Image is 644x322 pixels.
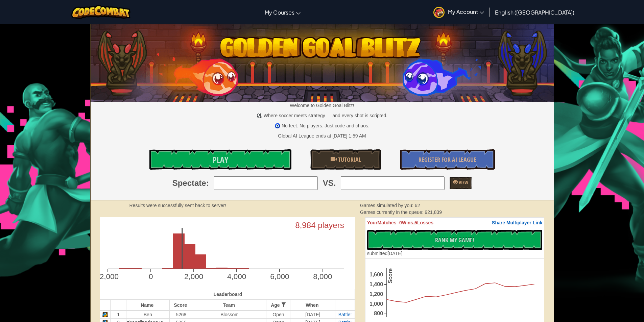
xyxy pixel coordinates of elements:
[387,268,393,283] text: Score
[495,9,574,16] span: English ([GEOGRAPHIC_DATA])
[290,311,335,319] td: [DATE]
[91,102,554,109] p: Welcome to Golden Goal Blitz!
[71,5,130,19] img: CodeCombat logo
[369,272,383,278] text: 1,600
[430,1,487,23] a: My Account
[369,281,383,287] text: 1,400
[126,300,169,311] th: Name
[290,300,335,311] th: When
[419,155,476,164] span: Register for AI League
[295,221,344,230] text: 8,984 players
[360,209,425,215] span: Games currently in the queue:
[337,155,361,164] span: Tutorial
[278,132,366,139] div: Global AI League ends at [DATE] 1:59 AM
[369,301,383,307] text: 1,000
[214,292,242,297] span: Leaderboard
[367,251,388,256] span: submitted
[266,311,290,319] td: Open
[367,220,378,225] span: Your
[148,272,153,281] text: 0
[367,250,403,257] div: [DATE]
[323,177,336,189] span: VS.
[270,272,289,281] text: 6,000
[184,272,203,281] text: 2,000
[126,311,169,319] td: Ben
[458,179,468,185] span: View
[129,203,226,208] strong: Results were successfully sent back to server!
[261,3,304,21] a: My Courses
[367,230,543,250] button: Rank My Game!
[360,203,415,208] span: Games simulated by you:
[193,300,266,311] th: Team
[91,122,554,129] p: 🧿 No feet. No players. Just code and chaos.
[415,203,420,208] span: 62
[378,220,400,225] span: Matches -
[374,311,383,317] text: 800
[313,272,332,281] text: 8,000
[492,220,542,225] span: Share Multiplayer Link
[169,311,193,319] td: 5268
[111,311,126,319] td: 1
[227,272,246,281] text: 4,000
[492,3,578,21] a: English ([GEOGRAPHIC_DATA])
[369,291,383,297] text: 1,200
[193,311,266,319] td: Blossom
[402,220,414,225] span: Wins,
[169,300,193,311] th: Score
[206,177,209,189] span: :
[97,272,119,281] text: -2,000
[266,300,290,311] th: Age
[417,220,433,225] span: Losses
[172,177,206,189] span: Spectate
[425,209,442,215] span: 921,839
[265,9,294,16] span: My Courses
[400,149,495,170] a: Register for AI League
[365,218,544,228] th: 0 5
[448,8,484,15] span: My Account
[213,154,228,165] span: Play
[91,112,554,119] p: ⚽ Where soccer meets strategy — and every shot is scripted.
[338,312,352,317] a: Battle!
[435,236,474,244] span: Rank My Game!
[310,149,381,170] a: Tutorial
[433,7,445,18] img: avatar
[91,21,554,102] img: Golden Goal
